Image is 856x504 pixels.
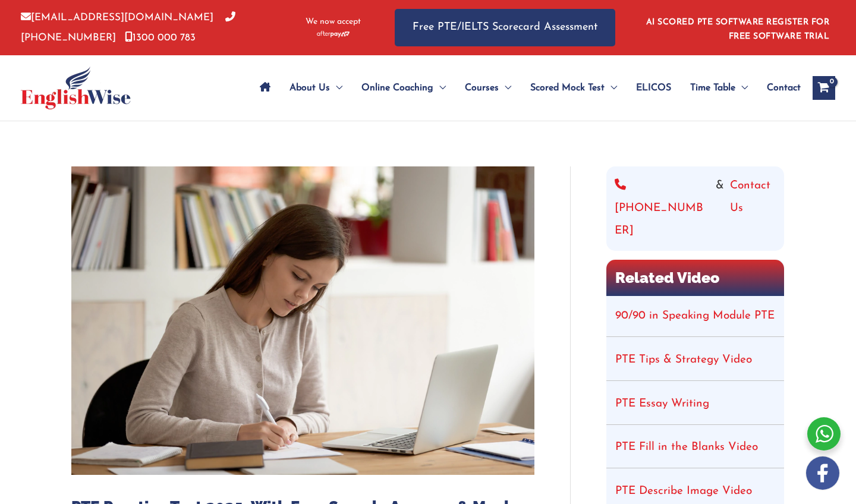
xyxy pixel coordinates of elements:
a: [PHONE_NUMBER] [615,175,710,242]
span: Contact [767,67,801,109]
span: ELICOS [636,67,671,109]
span: Time Table [690,67,735,109]
a: 90/90 in Speaking Module PTE [615,310,775,322]
a: Time TableMenu Toggle [681,67,757,109]
a: Online CoachingMenu Toggle [352,67,455,109]
a: 1300 000 783 [125,33,196,43]
span: We now accept [306,16,361,28]
a: PTE Essay Writing [615,398,709,409]
a: Free PTE/IELTS Scorecard Assessment [395,9,615,46]
h2: Related Video [606,260,784,296]
a: ELICOS [627,67,681,109]
div: & [615,175,776,242]
a: CoursesMenu Toggle [455,67,521,109]
a: AI SCORED PTE SOFTWARE REGISTER FOR FREE SOFTWARE TRIAL [646,18,830,41]
a: [EMAIL_ADDRESS][DOMAIN_NAME] [21,12,213,23]
img: Afterpay-Logo [317,31,350,37]
span: Menu Toggle [499,67,511,109]
aside: Header Widget 1 [639,8,835,47]
img: white-facebook.png [806,456,839,490]
a: PTE Describe Image Video [615,486,752,497]
a: Contact Us [730,175,776,242]
span: Online Coaching [361,67,433,109]
span: About Us [289,67,330,109]
span: Menu Toggle [735,67,748,109]
img: cropped-ew-logo [21,67,131,109]
a: PTE Tips & Strategy Video [615,354,752,366]
a: [PHONE_NUMBER] [21,12,235,42]
span: Scored Mock Test [530,67,605,109]
span: Menu Toggle [433,67,446,109]
nav: Site Navigation: Main Menu [250,67,801,109]
a: View Shopping Cart, empty [813,76,835,100]
span: Menu Toggle [330,67,342,109]
span: Menu Toggle [605,67,617,109]
a: Scored Mock TestMenu Toggle [521,67,627,109]
span: Courses [465,67,499,109]
a: About UsMenu Toggle [280,67,352,109]
a: Contact [757,67,801,109]
a: PTE Fill in the Blanks Video [615,442,758,453]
